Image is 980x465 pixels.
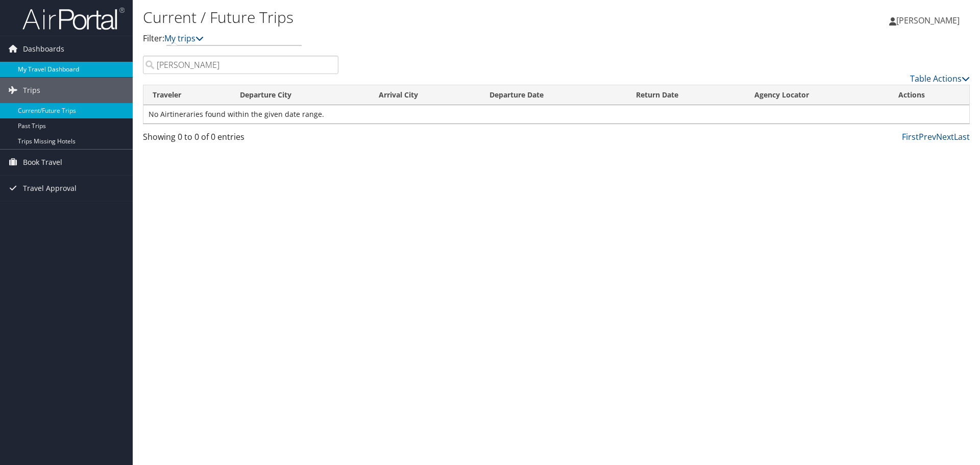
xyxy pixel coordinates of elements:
[143,105,969,124] td: No Airtineraries found within the given date range.
[143,85,231,105] th: Traveler: activate to sort column ascending
[480,85,627,105] th: Departure Date: activate to sort column descending
[231,85,370,105] th: Departure City: activate to sort column ascending
[902,131,919,142] a: First
[889,85,969,105] th: Actions
[22,7,125,31] img: airportal-logo.png
[745,85,889,105] th: Agency Locator: activate to sort column ascending
[370,85,480,105] th: Arrival City: activate to sort column ascending
[919,131,936,142] a: Prev
[164,33,204,44] a: My trips
[936,131,954,142] a: Next
[23,36,64,62] span: Dashboards
[143,131,338,148] div: Showing 0 to 0 of 0 entries
[143,32,694,45] p: Filter:
[23,176,77,201] span: Travel Approval
[896,15,960,26] span: [PERSON_NAME]
[910,73,970,84] a: Table Actions
[954,131,970,142] a: Last
[889,5,970,36] a: [PERSON_NAME]
[627,85,745,105] th: Return Date: activate to sort column ascending
[143,56,338,74] input: Search Traveler or Arrival City
[23,150,62,175] span: Book Travel
[143,7,694,28] h1: Current / Future Trips
[23,78,40,103] span: Trips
